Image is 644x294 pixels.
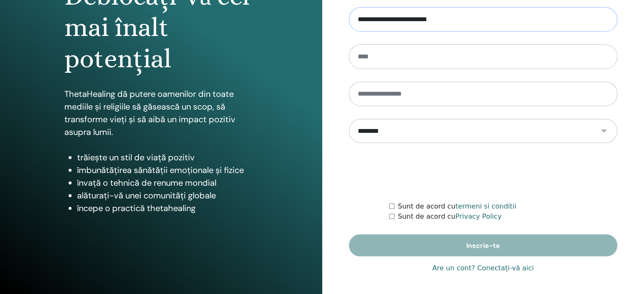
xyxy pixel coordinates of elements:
[455,212,501,220] a: Privacy Policy
[64,88,258,138] p: ThetaHealing dă putere oamenilor din toate mediile și religiile să găsească un scop, să transform...
[77,164,258,176] li: îmbunătățirea sănătății emoționale și fizice
[432,263,534,273] a: Are un cont? Conectați-vă aici
[77,151,258,164] li: trăiește un stil de viață pozitiv
[419,156,547,189] iframe: reCAPTCHA
[398,212,502,222] label: Sunt de acord cu
[398,201,517,212] label: Sunt de acord cu
[77,176,258,189] li: învață o tehnică de renume mondial
[455,202,516,210] a: termeni si conditii
[77,202,258,214] li: începe o practică thetahealing
[77,189,258,202] li: alăturați-vă unei comunități globale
